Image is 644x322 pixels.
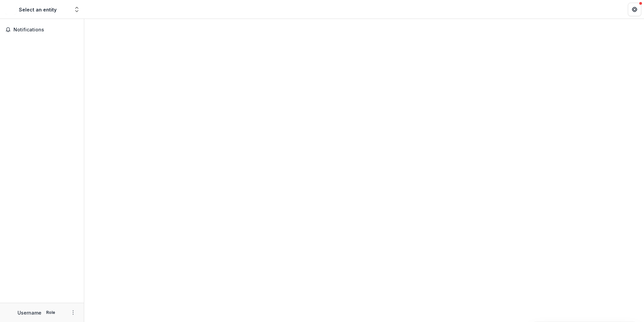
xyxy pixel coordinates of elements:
[44,310,57,316] p: Role
[72,3,82,16] button: Open entity switcher
[18,309,41,316] p: Username
[628,3,641,16] button: Get Help
[3,24,81,35] button: Notifications
[69,308,77,317] button: More
[19,6,57,13] div: Select an entity
[13,27,78,33] span: Notifications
